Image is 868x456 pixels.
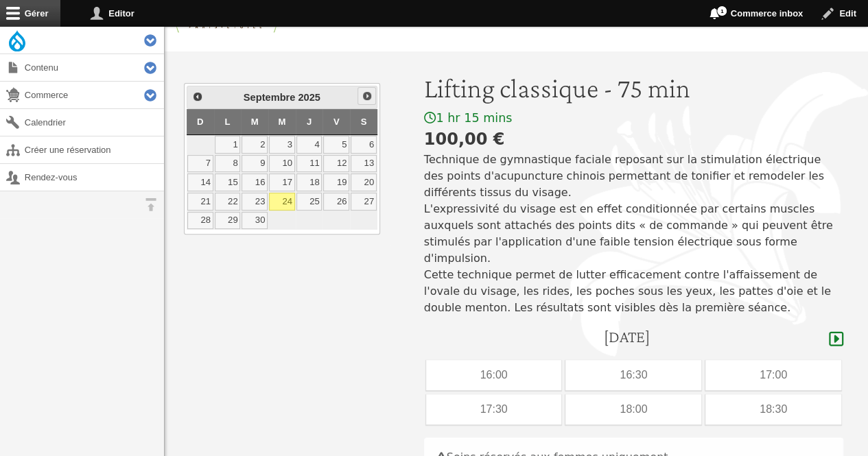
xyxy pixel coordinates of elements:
[362,91,373,101] span: Suivant
[244,92,296,103] span: Septembre
[424,127,843,152] div: 100,00 €
[269,173,295,191] a: 17
[424,110,843,126] div: 1 hr 15 mins
[296,155,322,173] a: 11
[351,173,377,191] a: 20
[424,72,843,105] h1: Lifting classique - 75 min
[705,360,841,390] div: 17:00
[323,136,349,154] a: 5
[357,87,375,105] a: Suivant
[705,394,841,424] div: 18:30
[298,92,320,103] span: 2025
[603,327,649,347] h4: [DATE]
[323,193,349,211] a: 26
[197,117,204,127] span: Dimanche
[187,173,213,191] a: 14
[269,193,295,211] a: 24
[361,117,367,127] span: Samedi
[269,155,295,173] a: 10
[351,193,377,211] a: 27
[189,88,207,106] a: Précédent
[215,155,241,173] a: 8
[251,117,259,127] span: Mardi
[426,360,562,390] div: 16:00
[187,155,213,173] a: 7
[323,155,349,173] a: 12
[278,117,285,127] span: Mercredi
[426,394,562,424] div: 17:30
[215,193,241,211] a: 22
[424,152,843,316] p: Technique de gymnastique faciale reposant sur la stimulation électrique des points d'acupuncture ...
[215,212,241,230] a: 29
[187,193,213,211] a: 21
[192,91,203,102] span: Précédent
[351,136,377,154] a: 6
[716,5,727,16] span: 1
[269,136,295,154] a: 3
[242,212,268,230] a: 30
[187,212,213,230] a: 28
[137,191,164,218] button: Orientation horizontale
[296,136,322,154] a: 4
[242,155,268,173] a: 9
[565,394,701,424] div: 18:00
[333,117,340,127] span: Vendredi
[215,136,241,154] a: 1
[296,193,322,211] a: 25
[565,360,701,390] div: 16:30
[242,136,268,154] a: 2
[215,173,241,191] a: 15
[351,155,377,173] a: 13
[296,173,322,191] a: 18
[224,117,230,127] span: Lundi
[242,173,268,191] a: 16
[242,193,268,211] a: 23
[323,173,349,191] a: 19
[307,117,312,127] span: Jeudi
